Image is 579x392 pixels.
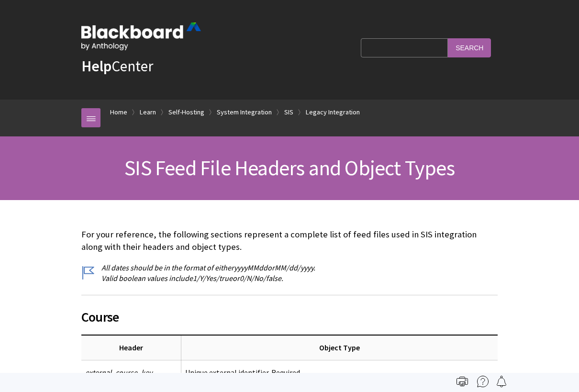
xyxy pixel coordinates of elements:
[193,273,233,283] span: 1/Y/Yes/true
[275,263,313,272] span: MM/dd/yyyy
[124,155,455,181] span: SIS Feed File Headers and Object Types
[477,376,489,387] img: More help
[81,262,498,284] p: All dates should be in the format of either or . Valid boolean values include or .
[140,106,156,118] a: Learn
[110,106,127,118] a: Home
[85,368,152,377] span: external_course_key
[457,376,468,387] img: Print
[81,22,201,50] img: Blackboard by Anthology
[217,106,272,118] a: System Integration
[81,56,111,76] strong: Help
[240,273,281,283] span: 0/N/No/false
[284,106,293,118] a: SIS
[181,335,498,360] th: Object Type
[306,106,360,118] a: Legacy Integration
[181,360,498,384] td: Unique external identifier. Required.
[81,228,498,253] p: For your reference, the following sections represent a complete list of feed files used in SIS in...
[496,376,507,387] img: Follow this page
[81,335,181,360] th: Header
[168,106,204,118] a: Self-Hosting
[81,56,153,76] a: HelpCenter
[448,38,491,57] input: Search
[81,307,498,327] span: Course
[234,263,267,272] span: yyyyMMdd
